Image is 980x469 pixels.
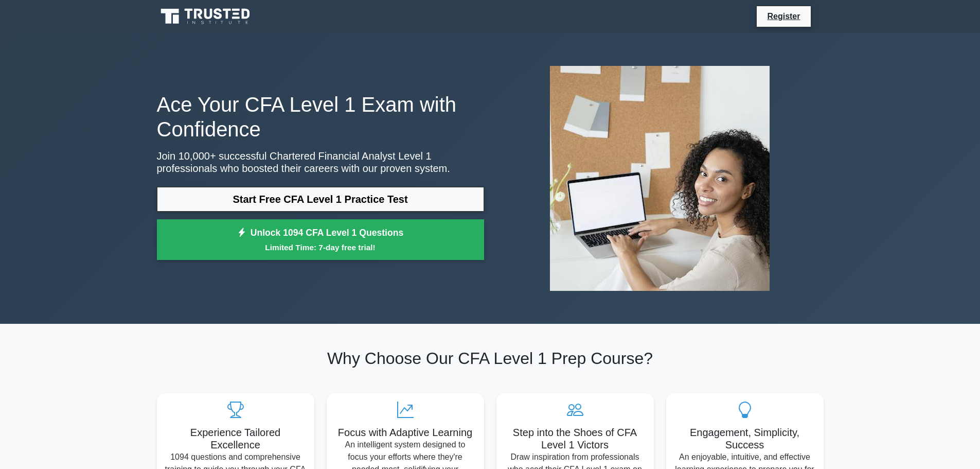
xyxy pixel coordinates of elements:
[505,426,646,451] h5: Step into the Shoes of CFA Level 1 Victors
[674,426,815,451] h5: Engagement, Simplicity, Success
[157,150,484,175] p: Join 10,000+ successful Chartered Financial Analyst Level 1 professionals who boosted their caree...
[170,241,471,253] small: Limited Time: 7-day free trial!
[157,92,484,142] h1: Ace Your CFA Level 1 Exam with Confidence
[157,219,484,260] a: Unlock 1094 CFA Level 1 QuestionsLimited Time: 7-day free trial!
[165,426,306,451] h5: Experience Tailored Excellence
[157,349,824,368] h2: Why Choose Our CFA Level 1 Prep Course?
[761,10,806,23] a: Register
[335,426,476,439] h5: Focus with Adaptive Learning
[157,187,484,212] a: Start Free CFA Level 1 Practice Test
